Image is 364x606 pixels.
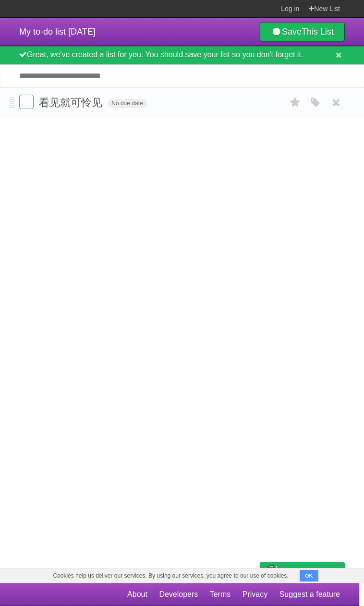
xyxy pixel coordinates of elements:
a: About [127,585,147,604]
a: Suggest a feature [279,585,340,604]
span: Buy me a coffee [280,563,340,580]
label: Done [19,95,34,109]
span: Cookies help us deliver our services. By using our services, you agree to our use of cookies. [43,569,298,583]
a: Privacy [243,585,267,604]
span: 看见就可怜见 [39,97,105,109]
span: No due date [108,99,146,108]
img: Buy me a coffee [265,563,278,579]
a: Buy me a coffee [260,562,345,580]
span: My to-do list [DATE] [19,27,96,37]
b: This List [302,27,334,37]
label: Star task [286,95,304,111]
button: OK [300,570,318,581]
a: Terms [210,585,231,604]
a: SaveThis List [260,22,345,41]
a: Developers [159,585,198,604]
